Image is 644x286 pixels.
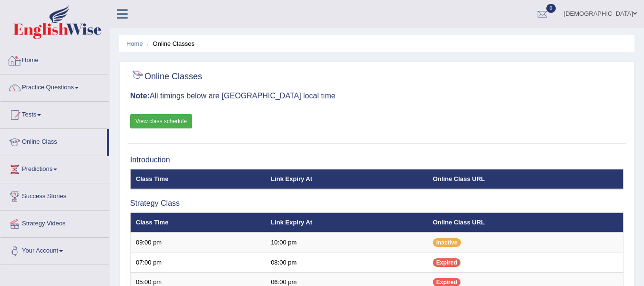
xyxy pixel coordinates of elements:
[130,114,192,128] a: View class schedule
[428,212,624,233] th: Online Class URL
[0,211,109,234] a: Strategy Videos
[0,129,107,153] a: Online Class
[130,92,150,100] b: Note:
[266,233,428,253] td: 10:00 pm
[130,70,202,84] h2: Online Classes
[130,199,624,208] h3: Strategy Class
[433,258,460,267] span: Expired
[0,238,109,262] a: Your Account
[0,47,109,71] a: Home
[428,169,624,189] th: Online Class URL
[266,253,428,273] td: 08:00 pm
[0,183,109,207] a: Success Stories
[0,156,109,180] a: Predictions
[131,233,266,253] td: 09:00 pm
[0,102,109,126] a: Tests
[131,169,266,189] th: Class Time
[131,212,266,233] th: Class Time
[131,253,266,273] td: 07:00 pm
[126,40,143,47] a: Home
[130,156,624,164] h3: Introduction
[546,4,556,13] span: 0
[130,92,624,100] h3: All timings below are [GEOGRAPHIC_DATA] local time
[0,74,109,98] a: Practice Questions
[433,238,461,247] span: Inactive
[266,212,428,233] th: Link Expiry At
[266,169,428,189] th: Link Expiry At
[144,39,194,48] li: Online Classes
